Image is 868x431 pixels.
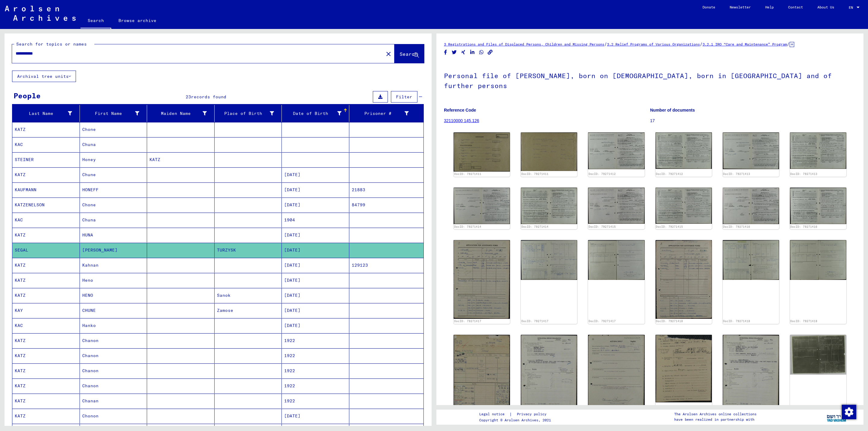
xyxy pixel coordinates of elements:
[215,288,282,303] mat-cell: Sanok
[80,167,147,182] mat-cell: Chune
[521,172,549,176] a: DocID: 79271411
[790,240,846,280] img: 003.jpg
[512,411,554,417] a: Privacy policy
[80,273,147,288] mat-cell: Heno
[588,335,644,413] img: 001.jpg
[5,6,76,21] img: Arolsen_neg.svg
[391,91,417,103] button: Filter
[80,228,147,242] mat-cell: HUNA
[700,41,703,47] span: /
[589,319,616,323] a: DocID: 79271417
[111,13,164,28] a: Browse archive
[80,182,147,197] mat-cell: HONEFF
[826,409,848,424] img: yv_logo.png
[842,405,856,419] img: Zustimmung ändern
[588,240,644,280] img: 003.jpg
[282,258,349,273] mat-cell: [DATE]
[469,49,476,56] button: Share on LinkedIn
[723,319,750,323] a: DocID: 79271418
[442,49,449,56] button: Share on Facebook
[80,243,147,258] mat-cell: [PERSON_NAME]
[349,258,424,273] mat-cell: 129123
[80,409,147,423] mat-cell: Chonon
[80,152,147,167] mat-cell: Honey
[395,44,424,63] button: Search
[460,49,467,56] button: Share on Xing
[478,49,485,56] button: Share on WhatsApp
[454,172,481,176] a: DocID: 79271411
[589,225,616,228] a: DocID: 79271415
[12,167,80,182] mat-cell: KATZ
[650,118,856,124] p: 17
[656,240,712,319] img: 001.jpg
[80,333,147,348] mat-cell: Chanon
[282,213,349,227] mat-cell: 1904
[16,41,87,47] mat-label: Search for topics or names
[451,49,458,56] button: Share on Twitter
[217,110,274,117] div: Place of Birth
[454,132,510,172] img: 001.jpg
[82,110,140,117] div: First Name
[215,105,282,122] mat-header-cell: Place of Birth
[14,90,41,101] div: People
[400,51,418,57] span: Search
[80,348,147,363] mat-cell: Chanon
[589,172,616,176] a: DocID: 79271412
[790,319,817,323] a: DocID: 79271418
[80,105,147,122] mat-header-cell: First Name
[15,109,80,118] div: Last Name
[80,213,147,227] mat-cell: Chuna
[454,335,510,430] img: 001.jpg
[80,13,111,29] a: Search
[656,225,683,228] a: DocID: 79271415
[790,188,846,224] img: 002.jpg
[454,319,481,323] a: DocID: 79271417
[282,273,349,288] mat-cell: [DATE]
[656,335,712,403] img: 001.jpg
[521,240,577,280] img: 002.jpg
[454,188,510,224] img: 001.jpg
[790,132,846,169] img: 002.jpg
[723,132,779,169] img: 001.jpg
[282,243,349,258] mat-cell: [DATE]
[656,319,683,323] a: DocID: 79271418
[282,333,349,348] mat-cell: 1922
[282,363,349,378] mat-cell: 1922
[282,228,349,242] mat-cell: [DATE]
[284,110,341,117] div: Date of Birth
[80,303,147,318] mat-cell: CHUNE
[80,122,147,137] mat-cell: Chone
[80,379,147,393] mat-cell: Chanon
[790,172,817,176] a: DocID: 79271413
[80,258,147,273] mat-cell: Kahnan
[80,288,147,303] mat-cell: HENO
[149,109,214,118] div: Maiden Name
[444,42,604,46] a: 3 Registrations and Files of Displaced Persons, Children and Missing Persons
[349,105,424,122] mat-header-cell: Prisoner #
[282,198,349,212] mat-cell: [DATE]
[723,225,750,228] a: DocID: 79271416
[82,109,147,118] div: First Name
[186,94,191,100] span: 23
[454,240,510,319] img: 001.jpg
[282,288,349,303] mat-cell: [DATE]
[650,108,695,113] b: Number of documents
[191,94,226,100] span: records found
[12,409,80,423] mat-cell: KATZ
[80,198,147,212] mat-cell: Chone
[521,132,577,171] img: 002.jpg
[282,167,349,182] mat-cell: [DATE]
[12,394,80,408] mat-cell: KATZ
[674,417,756,422] p: have been realized in partnership with
[147,105,215,122] mat-header-cell: Maiden Name
[282,318,349,333] mat-cell: [DATE]
[479,417,554,423] p: Copyright © Arolsen Archives, 2021
[282,303,349,318] mat-cell: [DATE]
[723,172,750,176] a: DocID: 79271413
[282,105,349,122] mat-header-cell: Date of Birth
[396,94,412,100] span: Filter
[849,5,853,10] mat-select-trigger: EN
[588,132,644,169] img: 001.jpg
[284,109,349,118] div: Date of Birth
